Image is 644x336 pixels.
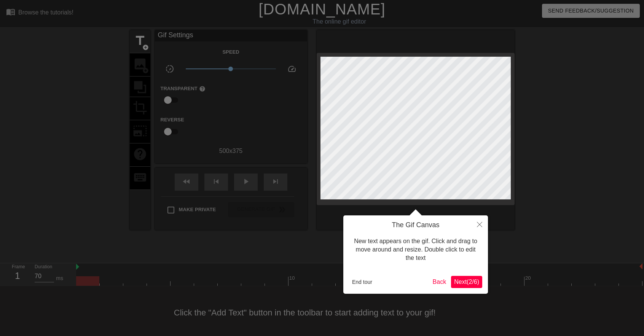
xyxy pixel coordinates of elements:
[451,276,482,288] button: Next
[349,229,482,270] div: New text appears on the gif. Click and drag to move around and resize. Double click to edit the text
[430,276,450,288] button: Back
[349,221,482,229] h4: The Gif Canvas
[349,276,375,288] button: End tour
[471,215,488,233] button: Close
[454,279,479,285] span: Next ( 2 / 6 )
